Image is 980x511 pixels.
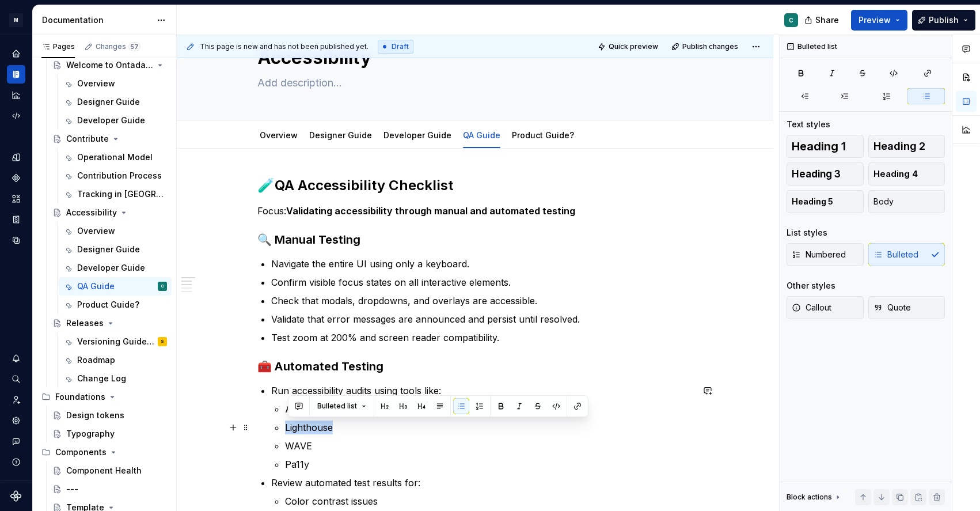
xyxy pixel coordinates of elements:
div: Changes [96,42,140,51]
div: Foundations [37,388,172,406]
h3: 🧰 Automated Testing [257,358,693,374]
p: Confirm visible focus states on all interactive elements. [271,275,693,289]
span: Quick preview [609,42,658,51]
div: Welcome to Ontada Design System [66,59,153,71]
a: Welcome to Ontada Design System [48,56,172,74]
div: Product Guide? [77,299,139,311]
div: Developer Guide [77,115,145,126]
p: Pa11y [285,457,693,471]
div: QA Guide [77,281,115,292]
div: Search ⌘K [7,370,25,388]
span: Share [815,14,839,26]
a: Releases [48,314,172,332]
svg: Supernova Logo [10,490,22,502]
div: Components [37,443,172,461]
a: Change Log [59,369,172,388]
a: Storybook stories [7,210,25,229]
a: Designer Guide [59,93,172,111]
span: Callout [792,302,831,313]
button: Preview [851,10,907,31]
div: List styles [787,227,827,239]
div: Notifications [7,349,25,368]
p: Test zoom at 200% and screen reader compatibility. [271,331,693,345]
a: Developer Guide [59,111,172,130]
button: M [2,7,30,32]
h3: 🔍 Manual Testing [257,232,693,248]
a: Operational Model [59,148,172,166]
div: --- [66,483,78,495]
span: Numbered [792,249,846,260]
a: Assets [7,190,25,208]
a: Designer Guide [59,240,172,259]
a: Overview [59,222,172,240]
button: Publish [912,10,975,31]
div: Designer Guide [77,96,140,108]
button: Heading 4 [868,162,945,186]
button: Quick preview [594,39,663,55]
a: Settings [7,411,25,430]
div: Component Health [66,465,142,476]
a: Documentation [7,65,25,84]
a: QA Guide [463,130,500,140]
a: Data sources [7,231,25,249]
button: Share [799,10,846,31]
div: Block actions [787,493,832,502]
p: Navigate the entire UI using only a keyboard. [271,257,693,271]
a: Tracking in [GEOGRAPHIC_DATA] [59,185,172,203]
a: Product Guide? [512,130,574,140]
button: Heading 1 [787,135,864,158]
a: Roadmap [59,351,172,369]
a: Overview [260,130,298,140]
div: Contribution Process [77,170,162,181]
p: Color contrast issues [285,494,693,508]
span: Body [873,196,894,207]
div: Pages [41,42,75,51]
div: Contribute [66,133,109,145]
div: Other styles [787,280,835,292]
a: Invite team [7,391,25,409]
a: Versioning GuidelineS [59,332,172,351]
p: Axe DevTools [285,402,693,416]
span: Preview [859,14,891,26]
div: Foundations [55,391,105,403]
p: Run accessibility audits using tools like: [271,384,693,398]
span: This page is new and has not been published yet. [200,42,369,51]
div: C [161,281,164,292]
div: Designer Guide [305,123,377,147]
p: WAVE [285,439,693,453]
p: Focus: [257,204,693,218]
div: Contact support [7,432,25,451]
div: Components [55,446,107,458]
a: Product Guide? [59,296,172,314]
div: Block actions [787,489,842,505]
p: Check that modals, dropdowns, and overlays are accessible. [271,294,693,308]
a: QA GuideC [59,277,172,296]
a: Developer Guide [383,130,451,140]
button: Heading 5 [787,190,864,213]
span: Heading 5 [792,196,833,207]
button: Heading 3 [787,162,864,186]
div: Tracking in [GEOGRAPHIC_DATA] [77,188,165,200]
div: Typography [66,428,115,440]
p: Validate that error messages are announced and persist until resolved. [271,312,693,326]
div: Developer Guide [379,123,456,147]
a: Code automation [7,107,25,125]
a: Overview [59,74,172,93]
button: Publish changes [668,39,743,55]
strong: Validating accessibility through manual and automated testing [286,205,575,217]
button: Numbered [787,243,864,266]
a: Component Health [48,461,172,480]
a: Design tokens [7,148,25,166]
div: M [9,13,23,27]
span: Quote [873,302,911,313]
div: Components [7,169,25,187]
p: Lighthouse [285,421,693,434]
span: Publish changes [682,42,738,51]
div: Versioning Guideline [77,336,155,347]
div: Operational Model [77,152,153,163]
a: Accessibility [48,203,172,222]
